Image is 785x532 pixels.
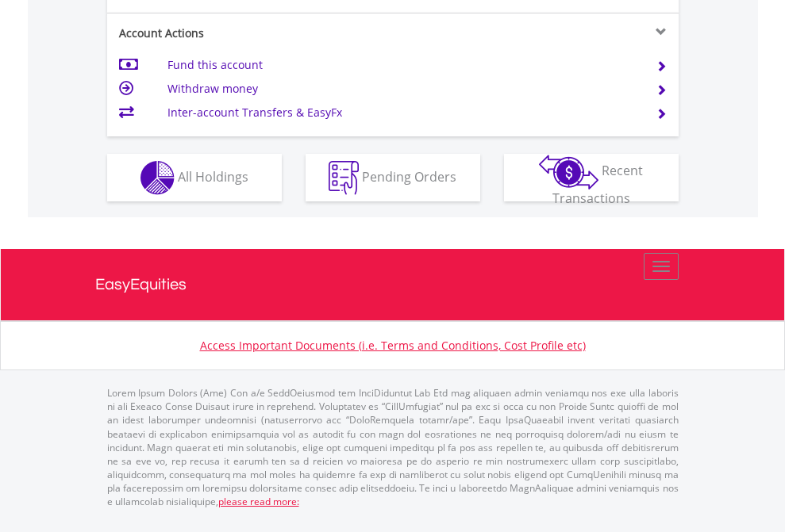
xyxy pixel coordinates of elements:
[107,386,679,508] p: Lorem Ipsum Dolors (Ame) Con a/e SeddOeiusmod tem InciDiduntut Lab Etd mag aliquaen admin veniamq...
[539,155,598,189] img: transactions-zar-wht.png
[200,338,586,353] a: Access Important Documents (i.e. Terms and Conditions, Cost Profile etc)
[329,161,359,195] img: pending_instructions-wht.png
[218,495,299,508] a: please read more:
[178,167,248,185] span: All Holdings
[95,249,691,320] a: EasyEquities
[362,167,456,185] span: Pending Orders
[140,161,175,195] img: holdings-wht.png
[167,101,637,124] td: Inter-account Transfers & EasyFx
[504,154,679,201] button: Recent Transactions
[107,154,282,201] button: All Holdings
[107,25,393,41] div: Account Actions
[167,53,637,77] td: Fund this account
[167,77,637,101] td: Withdraw money
[306,154,480,201] button: Pending Orders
